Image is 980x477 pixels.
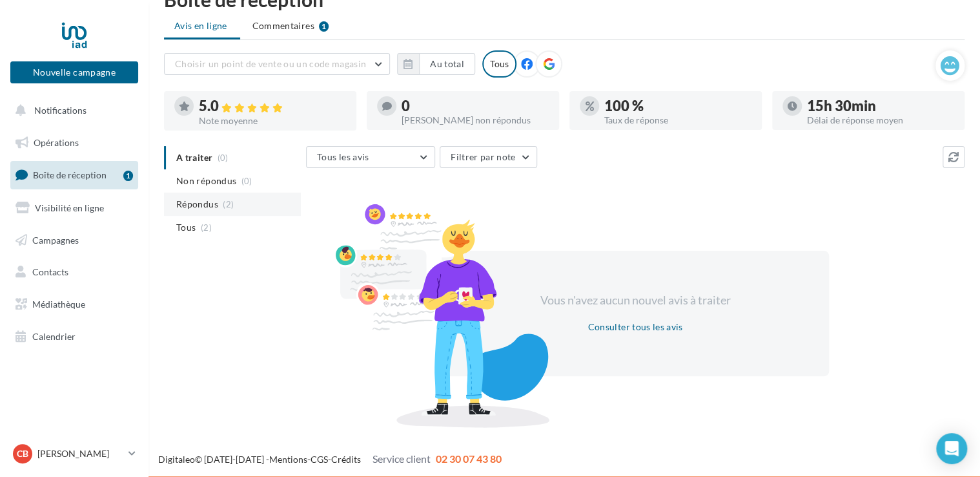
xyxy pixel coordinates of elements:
[397,53,475,75] button: Au total
[37,447,123,460] p: [PERSON_NAME]
[402,116,549,125] div: [PERSON_NAME] non répondus
[33,169,107,180] span: Boîte de réception
[604,116,751,125] div: Taux de réponse
[34,105,87,116] span: Notifications
[252,19,314,32] span: Commentaires
[241,176,252,186] span: (0)
[582,319,688,335] button: Consulter tous les avis
[604,99,751,113] div: 100 %
[158,454,502,465] span: © [DATE]-[DATE] - - -
[8,259,141,286] a: Contacts
[32,266,68,277] span: Contacts
[10,61,138,83] button: Nouvelle campagne
[8,323,141,350] a: Calendrier
[419,53,475,75] button: Au total
[373,452,431,465] span: Service client
[17,447,28,460] span: CB
[32,299,85,310] span: Médiathèque
[402,99,549,113] div: 0
[269,454,307,465] a: Mentions
[32,234,79,245] span: Campagnes
[936,433,967,464] div: Open Intercom Messenger
[482,50,516,78] div: Tous
[164,53,390,75] button: Choisir un point de vente ou un code magasin
[8,291,141,318] a: Médiathèque
[176,198,218,211] span: Répondus
[524,292,746,309] div: Vous n'avez aucun nouvel avis à traiter
[807,99,954,113] div: 15h 30min
[32,331,76,342] span: Calendrier
[201,222,212,233] span: (2)
[331,454,361,465] a: Crédits
[199,116,346,125] div: Note moyenne
[176,221,196,234] span: Tous
[8,129,141,156] a: Opérations
[176,175,236,187] span: Non répondus
[175,58,366,69] span: Choisir un point de vente ou un code magasin
[807,116,954,125] div: Délai de réponse moyen
[8,195,141,222] a: Visibilité en ligne
[306,146,435,168] button: Tous les avis
[440,146,537,168] button: Filtrer par note
[319,21,329,32] div: 1
[223,199,234,209] span: (2)
[10,441,138,466] a: CB [PERSON_NAME]
[436,452,502,465] span: 02 30 07 43 80
[8,227,141,254] a: Campagnes
[158,454,195,465] a: Digitaleo
[317,151,369,162] span: Tous les avis
[34,137,79,148] span: Opérations
[8,97,136,124] button: Notifications
[35,202,104,213] span: Visibilité en ligne
[311,454,328,465] a: CGS
[8,161,141,189] a: Boîte de réception1
[123,171,133,181] div: 1
[199,99,346,114] div: 5.0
